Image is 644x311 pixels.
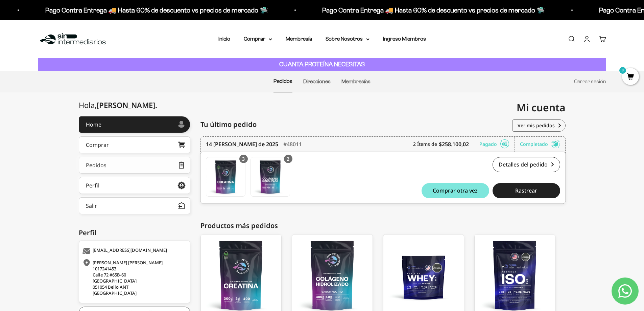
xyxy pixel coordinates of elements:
[619,66,627,74] mark: 0
[273,78,292,84] a: Pedidos
[200,221,566,231] div: Productos más pedidos
[520,137,560,152] div: Completado
[79,197,190,214] button: Salir
[286,36,312,42] a: Membresía
[574,79,606,84] a: Cerrar sesión
[41,5,264,16] p: Pago Contra Entrega 🚚 Hasta 60% de descuento vs precios de mercado 🛸
[479,137,515,152] div: Pagado
[279,61,365,68] strong: CUANTA PROTEÍNA NECESITAS
[79,228,190,238] div: Perfil
[326,35,369,43] summary: Sobre Nosotros
[155,100,157,110] span: .
[86,142,109,148] div: Comprar
[383,36,426,42] a: Ingreso Miembros
[206,157,245,196] img: Translation missing: es.Creatina Monohidrato
[303,79,331,84] a: Direcciones
[284,155,292,163] div: 2
[422,183,489,198] button: Comprar otra vez
[318,5,541,16] p: Pago Contra Entrega 🚚 Hasta 60% de descuento vs precios de mercado 🛸
[341,79,371,84] a: Membresías
[493,157,560,172] a: Detalles del pedido
[251,157,290,197] a: Colágeno Hidrolizado
[433,188,478,193] span: Comprar otra vez
[79,101,157,109] div: Hola,
[86,203,97,208] div: Salir
[79,136,190,153] a: Comprar
[97,100,157,110] span: [PERSON_NAME]
[206,140,278,148] time: 14 [PERSON_NAME] de 2025
[413,137,474,152] div: 2 Ítems de
[86,162,106,168] div: Pedidos
[517,101,566,114] span: Mi cuenta
[515,188,537,193] span: Rastrear
[206,157,245,197] a: Creatina Monohidrato
[79,177,190,194] a: Perfil
[512,119,566,132] a: Ver mis pedidos
[439,140,469,148] b: $258.100,02
[82,248,185,254] div: [EMAIL_ADDRESS][DOMAIN_NAME]
[622,73,639,81] a: 0
[283,137,302,152] div: #48011
[239,155,248,163] div: 3
[82,260,185,296] div: [PERSON_NAME] [PERSON_NAME] 1017241453 Calle 72 #65B-60 [GEOGRAPHIC_DATA] 051054 Bello ANT [GEOGR...
[218,36,230,42] a: Inicio
[200,119,257,130] span: Tu último pedido
[493,183,560,198] button: Rastrear
[244,35,272,43] summary: Comprar
[86,122,101,127] div: Home
[79,116,190,133] a: Home
[79,157,190,174] a: Pedidos
[86,183,99,188] div: Perfil
[251,157,290,196] img: Translation missing: es.Colágeno Hidrolizado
